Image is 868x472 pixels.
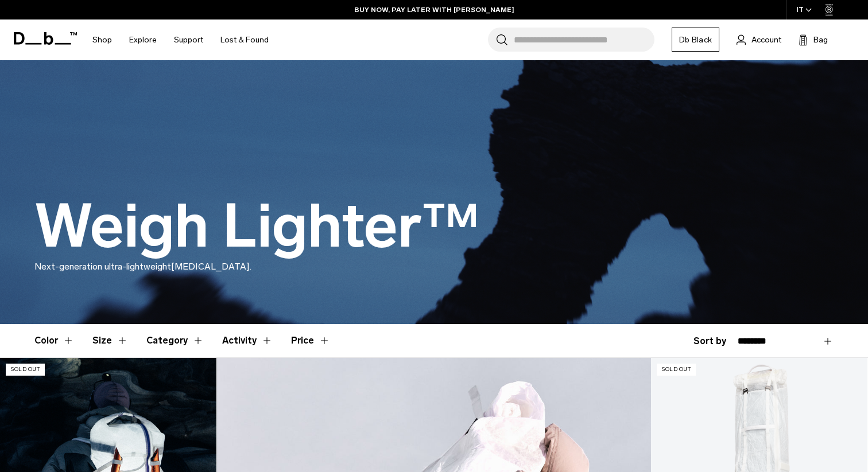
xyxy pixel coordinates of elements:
span: Account [751,34,781,46]
p: Sold Out [657,364,696,376]
h1: Weigh Lighter™ [34,193,479,260]
button: Bag [799,33,828,46]
a: BUY NOW, PAY LATER WITH [PERSON_NAME] [354,5,514,15]
a: Support [174,19,203,60]
button: Toggle Price [291,324,330,357]
button: Toggle Filter [34,324,74,357]
button: Toggle Filter [146,324,204,357]
nav: Main Navigation [84,19,277,60]
span: [MEDICAL_DATA]. [171,261,251,272]
a: Account [737,33,781,46]
button: Toggle Filter [222,324,273,357]
p: Sold Out [6,364,45,376]
a: Lost & Found [220,19,269,60]
a: Db Black [672,28,719,52]
a: Explore [129,19,157,60]
span: Next-generation ultra-lightweight [34,261,171,272]
button: Toggle Filter [92,324,128,357]
a: Shop [92,19,112,60]
span: Bag [813,34,828,46]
